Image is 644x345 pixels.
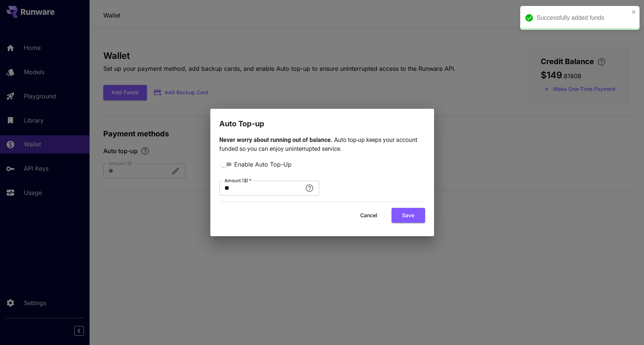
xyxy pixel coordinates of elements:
span: Enable Auto Top-Up [234,160,292,169]
div: Successfully added funds [537,13,629,22]
button: Save [392,208,425,223]
p: Auto top-up keeps your account funded so you can enjoy uninterrupted service. [219,136,425,153]
span: Never worry about running out of balance. [219,136,334,143]
h2: Auto Top-up [210,109,434,130]
label: Amount ($) [224,177,251,184]
button: close [631,9,637,15]
button: Cancel [352,208,386,223]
